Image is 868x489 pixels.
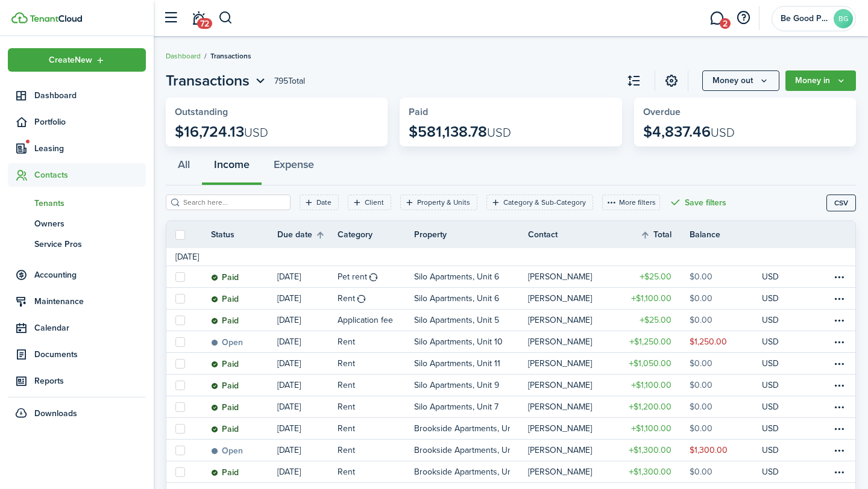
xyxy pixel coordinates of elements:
a: [PERSON_NAME] [528,331,617,352]
p: [DATE] [277,466,301,478]
status: Paid [211,381,239,391]
filter-tag-label: Client [365,197,384,208]
p: USD [762,357,779,370]
p: [DATE] [277,270,301,283]
a: $1,300.00 [617,440,690,461]
a: Messaging [705,3,728,34]
p: Brookside Apartments, Unit 14 [414,444,511,456]
input: Search here... [180,197,286,208]
p: USD [762,422,779,435]
table-info-title: Rent [338,357,355,370]
a: [PERSON_NAME] [528,288,617,309]
table-amount-description: $0.00 [690,357,712,370]
a: Open [211,440,277,461]
widget-stats-title: Outstanding [175,107,379,117]
a: Rent [338,331,414,352]
span: Transactions [166,70,250,92]
table-info-title: Rent [338,466,355,478]
table-profile-info-text: [PERSON_NAME] [528,402,592,412]
filter-tag: Open filter [300,195,339,210]
span: Transactions [210,51,251,61]
table-info-title: Rent [338,400,355,413]
status: Paid [211,273,239,282]
table-amount-description: $0.00 [690,466,712,478]
table-amount-title: $25.00 [640,314,671,326]
table-amount-description: $0.00 [690,379,712,391]
p: Silo Apartments, Unit 6 [414,270,499,283]
a: [DATE] [277,418,338,439]
table-info-title: Rent [338,422,355,435]
button: Search [218,8,233,28]
filter-tag: Open filter [400,195,477,210]
filter-tag-label: Category & Sub-Category [503,197,586,208]
a: Silo Apartments, Unit 7 [414,396,529,417]
span: Be Good Property Management [781,14,829,23]
p: [DATE] [277,444,301,456]
a: Rent [338,461,414,482]
status: Paid [211,468,239,478]
a: Rent [338,418,414,439]
table-profile-info-text: [PERSON_NAME] [528,337,592,347]
p: Silo Apartments, Unit 10 [414,335,503,348]
th: Balance [690,228,762,241]
button: Expense [262,149,326,185]
table-amount-description: $1,300.00 [690,444,728,456]
span: Downloads [34,407,77,420]
a: Rent [338,375,414,396]
p: USD [762,444,779,456]
p: USD [762,314,779,326]
button: Open menu [8,48,146,72]
a: Paid [211,461,277,482]
span: USD [244,123,268,142]
a: $0.00 [690,396,762,417]
span: Reports [34,375,146,387]
a: USD [762,440,795,461]
table-amount-description: $1,250.00 [690,335,727,348]
a: USD [762,288,795,309]
a: $1,050.00 [617,353,690,374]
a: [PERSON_NAME] [528,461,617,482]
button: Money out [702,70,779,91]
a: Silo Apartments, Unit 11 [414,353,529,374]
a: USD [762,353,795,374]
filter-tag: Open filter [486,195,593,210]
table-profile-info-text: [PERSON_NAME] [528,446,592,455]
a: [DATE] [277,396,338,417]
a: [DATE] [277,375,338,396]
th: Contact [528,228,617,241]
table-profile-info-text: [PERSON_NAME] [528,272,592,282]
a: Brookside Apartments, Unit 5 [414,418,529,439]
status: Paid [211,316,239,326]
th: Status [211,228,277,241]
p: $16,724.13 [175,123,268,140]
table-info-title: Pet rent [338,270,367,283]
a: Paid [211,288,277,309]
a: [PERSON_NAME] [528,418,617,439]
p: USD [762,335,779,348]
a: $25.00 [617,310,690,331]
table-amount-title: $1,300.00 [629,466,671,478]
filter-tag: Open filter [348,195,391,210]
p: [DATE] [277,400,301,413]
span: 72 [197,18,212,29]
p: Silo Apartments, Unit 11 [414,357,500,370]
a: [DATE] [277,331,338,352]
a: Open [211,331,277,352]
p: USD [762,379,779,391]
status: Open [211,338,243,347]
table-info-title: Rent [338,292,355,305]
p: [DATE] [277,314,301,326]
button: More filters [602,195,660,210]
button: Open sidebar [159,7,182,30]
table-profile-info-text: [PERSON_NAME] [528,381,592,390]
status: Paid [211,425,239,434]
widget-stats-title: Paid [409,107,612,117]
span: Owners [34,217,146,230]
a: $0.00 [690,461,762,482]
span: Contacts [34,169,146,181]
status: Paid [211,403,239,413]
a: Paid [211,353,277,374]
status: Paid [211,294,239,304]
span: Tenants [34,197,146,210]
a: $0.00 [690,310,762,331]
